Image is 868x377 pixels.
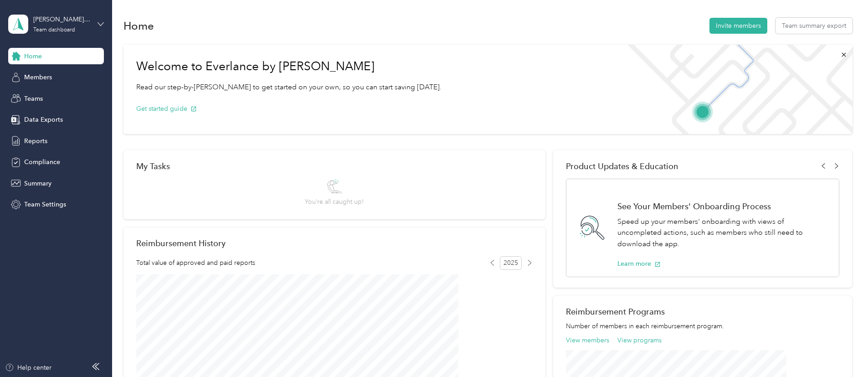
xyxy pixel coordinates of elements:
[24,94,43,103] span: Teams
[33,27,75,33] div: Team dashboard
[24,179,51,188] span: Summary
[24,72,52,82] span: Members
[709,18,767,34] button: Invite members
[33,15,90,24] div: [PERSON_NAME] Team
[5,363,51,372] button: Help center
[817,326,868,377] iframe: Everlance-gr Chat Button Frame
[566,336,609,345] button: View members
[566,307,839,316] h2: Reimbursement Programs
[24,157,60,167] span: Compliance
[566,321,839,331] p: Number of members in each reimbursement program.
[500,256,522,270] span: 2025
[136,104,197,114] button: Get started guide
[24,115,63,124] span: Data Exports
[617,216,829,250] p: Speed up your members' onboarding with views of uncompleted actions, such as members who still ne...
[136,59,442,74] h1: Welcome to Everlance by [PERSON_NAME]
[123,21,154,31] h1: Home
[136,238,226,248] h2: Reimbursement History
[566,161,678,171] span: Product Updates & Education
[618,45,852,134] img: Welcome to everlance
[617,201,829,211] h1: See Your Members' Onboarding Process
[136,161,533,171] div: My Tasks
[617,259,661,269] button: Learn more
[776,18,853,34] button: Team summary export
[24,200,66,209] span: Team Settings
[136,258,255,268] span: Total value of approved and paid reports
[24,52,42,61] span: Home
[24,136,47,146] span: Reports
[305,197,364,207] span: You’re all caught up!
[136,82,442,93] p: Read our step-by-[PERSON_NAME] to get started on your own, so you can start saving [DATE].
[617,336,662,345] button: View programs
